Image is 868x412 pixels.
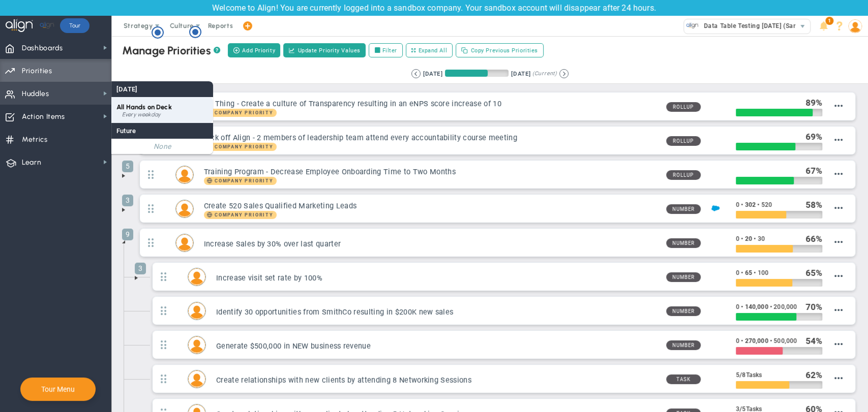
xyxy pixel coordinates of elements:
[188,336,206,354] div: Jane Wilson
[770,303,772,310] span: •
[216,307,658,317] h3: Identify 30 opportunities from SmithCo resulting in $200K new sales
[745,269,752,276] span: 65
[369,43,403,57] label: Filter
[805,335,823,346] div: %
[816,16,831,36] li: Announcements
[805,132,816,142] span: 69
[22,152,41,173] span: Learn
[216,341,658,351] h3: Generate $500,000 in NEW business revenue
[666,204,701,214] span: Number
[825,17,833,25] span: 1
[204,133,658,143] h3: Kick off Align - 2 members of leadership team attend every accountability course meeting
[176,166,193,183] img: Lisa Jenkins
[666,170,701,180] span: Rollup
[805,336,816,346] span: 54
[805,369,823,381] div: %
[204,211,277,219] span: Company Priority
[686,19,699,32] img: 33593.Company.photo
[805,233,823,244] div: %
[736,337,739,344] span: 0
[175,166,194,184] div: Lisa Jenkins
[38,385,78,394] button: Tour Menu
[805,267,823,278] div: %
[757,201,759,208] span: •
[228,43,280,57] button: Add Priority
[283,43,366,57] button: Update Priority Values
[122,112,208,118] div: Every weekday
[745,235,752,242] span: 20
[805,301,823,312] div: %
[739,371,742,378] span: /
[122,195,133,206] span: 3
[122,229,133,240] span: 9
[795,19,810,34] span: select
[204,167,658,177] h3: Training Program - Decrease Employee Onboarding Time to Two Months
[741,201,743,208] span: •
[176,200,193,217] img: Sudhir Dakshinamurthy
[805,97,823,108] div: %
[111,81,213,97] div: [DATE]
[135,263,146,274] span: 3
[831,16,847,36] li: Help & Frequently Asked Questions (FAQ)
[805,199,823,210] div: %
[754,269,756,276] span: •
[805,200,816,210] span: 58
[532,69,557,78] span: (Current)
[805,234,816,244] span: 66
[203,16,238,36] span: Reports
[754,235,756,242] span: •
[111,123,213,139] div: Future
[116,142,208,151] h4: None
[215,212,274,217] span: Company Priority
[666,136,701,146] span: Rollup
[188,302,205,320] img: Sudhir Dakshinamurthy
[445,70,508,77] div: Period Progress: 67% Day 61 of 90 with 29 remaining.
[511,69,530,78] div: [DATE]
[116,103,172,111] span: All Hands on Deck
[204,177,277,185] span: Company Priority
[773,337,797,344] span: 500,000
[216,375,658,385] h3: Create relationships with new clients by attending 8 Networking Sessions
[741,337,743,344] span: •
[215,110,274,115] span: Company Priority
[666,238,701,248] span: Number
[745,303,768,310] span: 140,000
[770,337,772,344] span: •
[805,370,816,380] span: 62
[761,201,772,208] span: 520
[188,370,205,388] img: Miguel Cabrera
[745,337,768,344] span: 270,000
[805,268,816,278] span: 65
[741,269,743,276] span: •
[848,19,862,33] img: 202869.Person.photo
[122,44,220,57] div: Manage Priorities
[666,340,701,350] span: Number
[745,201,756,208] span: 302
[204,239,658,249] h3: Increase Sales by 30% over last quarter
[666,102,701,112] span: Rollup
[805,165,823,176] div: %
[805,302,816,312] span: 70
[666,306,701,316] span: Number
[204,201,658,211] h3: Create 520 Sales Qualified Marketing Leads
[411,69,421,78] button: Go to previous period
[22,38,63,59] span: Dashboards
[22,129,48,150] span: Metrics
[805,166,816,176] span: 67
[124,22,153,29] span: Strategy
[176,234,193,251] img: Katie Williams
[188,336,205,354] img: Jane Wilson
[215,144,274,149] span: Company Priority
[741,235,743,242] span: •
[418,46,447,55] span: Expand All
[216,273,658,283] h3: Increase visit set rate by 100%
[736,303,739,310] span: 0
[188,302,206,320] div: Sudhir Dakshinamurthy
[188,268,205,286] img: Jane Wilson
[711,204,720,212] img: Salesforce Enabled<br />Sandbox: Quarterly Leads and Opportunities
[22,60,52,82] span: Priorities
[188,268,206,286] div: Jane Wilson
[773,303,797,310] span: 200,000
[805,131,823,142] div: %
[741,303,743,310] span: •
